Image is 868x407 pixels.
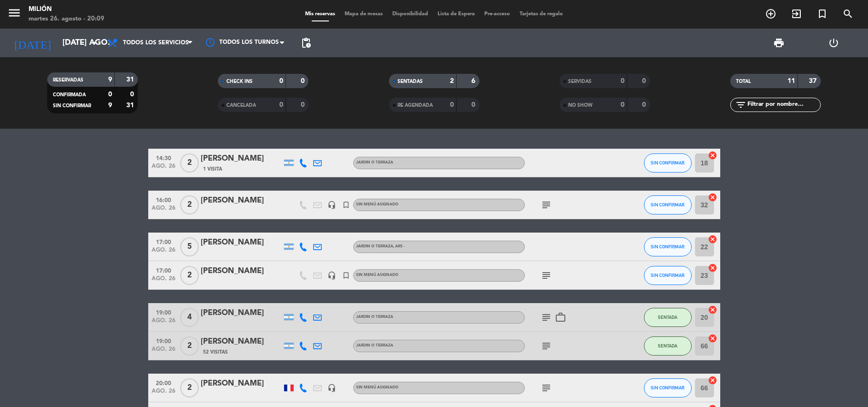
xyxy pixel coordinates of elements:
[644,308,692,327] button: SENTADA
[433,11,480,17] span: Lista de Espera
[152,265,175,275] span: 17:00
[327,271,336,280] i: headset_mic
[89,37,100,49] i: arrow_drop_down
[152,388,175,399] span: ago. 26
[108,76,112,83] strong: 9
[152,194,175,205] span: 16:00
[180,153,199,173] span: 2
[201,265,282,277] div: [PERSON_NAME]
[201,236,282,249] div: [PERSON_NAME]
[356,161,393,164] span: JARDIN o TERRAZA
[398,79,423,84] span: SENTADAS
[356,315,393,319] span: JARDIN o TERRAZA
[541,340,552,352] i: subject
[29,14,104,24] div: martes 26. agosto - 20:09
[53,78,83,82] span: RESERVADAS
[201,377,282,390] div: [PERSON_NAME]
[644,153,692,173] button: SIN CONFIRMAR
[450,78,454,84] strong: 2
[480,11,515,17] span: Pre-acceso
[279,78,283,84] strong: 0
[735,99,746,111] i: filter_list
[708,376,717,385] i: cancel
[644,237,692,256] button: SIN CONFIRMAR
[388,11,433,17] span: Disponibilidad
[29,5,104,14] div: Milión
[708,234,717,244] i: cancel
[53,92,86,97] span: CONFIRMADA
[152,377,175,388] span: 20:00
[152,346,175,357] span: ago. 26
[226,103,256,108] span: CANCELADA
[152,236,175,247] span: 17:00
[180,378,199,397] span: 2
[644,195,692,214] button: SIN CONFIRMAR
[356,203,398,206] span: Sin menú asignado
[568,103,592,108] span: NO SHOW
[152,335,175,346] span: 19:00
[471,102,477,108] strong: 0
[201,307,282,319] div: [PERSON_NAME]
[356,273,398,277] span: Sin menú asignado
[201,336,282,348] div: [PERSON_NAME]
[152,247,175,258] span: ago. 26
[180,308,199,327] span: 4
[126,102,136,109] strong: 31
[203,348,228,356] span: 52 Visitas
[541,270,552,281] i: subject
[791,8,802,20] i: exit_to_app
[842,8,854,20] i: search
[300,37,312,49] span: pending_actions
[356,386,398,389] span: Sin menú asignado
[773,37,785,49] span: print
[642,78,648,84] strong: 0
[53,103,91,108] span: SIN CONFIRMAR
[651,273,684,278] span: SIN CONFIRMAR
[180,237,199,256] span: 5
[541,382,552,394] i: subject
[555,312,566,323] i: work_outline
[301,102,306,108] strong: 0
[642,102,648,108] strong: 0
[817,8,828,20] i: turned_in_not
[203,165,222,173] span: 1 Visita
[356,244,405,248] span: JARDIN o TERRAZA
[658,315,677,320] span: SENTADA
[340,11,388,17] span: Mapa de mesas
[126,76,136,83] strong: 31
[828,37,839,49] i: power_settings_new
[180,195,199,214] span: 2
[123,40,189,46] span: Todos los servicios
[807,29,861,57] div: LOG OUT
[130,91,136,98] strong: 0
[708,334,717,343] i: cancel
[108,102,112,109] strong: 9
[327,384,336,392] i: headset_mic
[736,79,751,84] span: TOTAL
[180,266,199,285] span: 2
[226,79,253,84] span: CHECK INS
[809,78,818,84] strong: 37
[651,385,684,390] span: SIN CONFIRMAR
[301,78,306,84] strong: 0
[765,8,776,20] i: add_circle_outline
[621,102,624,108] strong: 0
[708,263,717,273] i: cancel
[515,11,568,17] span: Tarjetas de regalo
[356,344,393,347] span: JARDIN o TERRAZA
[708,193,717,202] i: cancel
[152,306,175,317] span: 19:00
[541,199,552,211] i: subject
[7,6,21,23] button: menu
[708,151,717,160] i: cancel
[644,378,692,397] button: SIN CONFIRMAR
[568,79,592,84] span: SERVIDAS
[108,91,112,98] strong: 0
[7,6,21,20] i: menu
[201,194,282,207] div: [PERSON_NAME]
[658,343,677,348] span: SENTADA
[541,312,552,323] i: subject
[708,305,717,315] i: cancel
[300,11,340,17] span: Mis reservas
[621,78,624,84] strong: 0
